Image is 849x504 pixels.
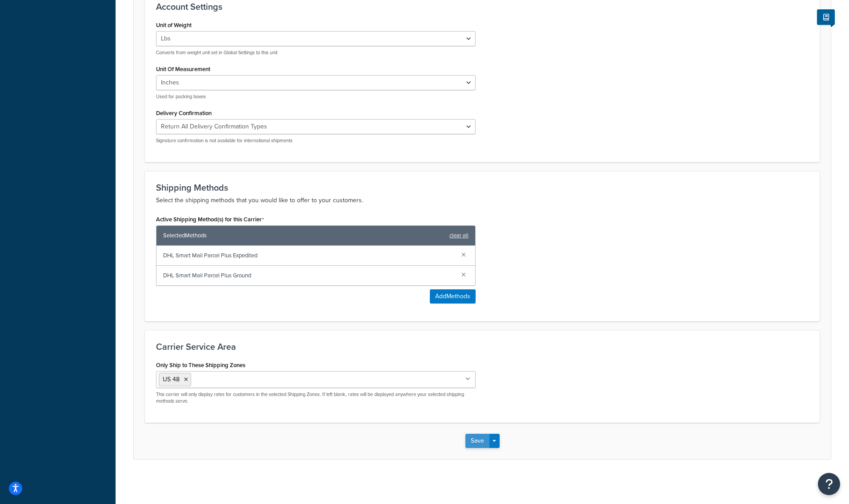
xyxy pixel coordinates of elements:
[817,9,835,25] button: Show Help Docs
[163,375,180,384] span: US 48
[156,49,476,56] p: Converts from weight unit set in Global Settings to this unit
[163,249,454,262] span: DHL Smart Mail Parcel Plus Expedited
[449,229,469,242] a: clear all
[465,434,489,448] button: Save
[156,93,476,100] p: Used for packing boxes
[156,342,809,352] h3: Carrier Service Area
[156,110,212,116] label: Delivery Confirmation
[156,183,809,192] h3: Shipping Methods
[156,216,264,223] label: Active Shipping Method(s) for this Carrier
[156,22,192,28] label: Unit of Weight
[163,269,454,282] span: DHL Smart Mail Parcel Plus Ground
[818,473,840,495] button: Open Resource Center
[156,195,809,206] p: Select the shipping methods that you would like to offer to your customers.
[156,362,245,368] label: Only Ship to These Shipping Zones
[163,229,445,242] span: Selected Methods
[156,391,476,405] p: This carrier will only display rates for customers in the selected Shipping Zones. If left blank,...
[430,289,476,304] button: AddMethods
[156,2,809,12] h3: Account Settings
[156,137,476,144] p: Signature confirmation is not available for international shipments
[156,66,210,72] label: Unit Of Measurement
